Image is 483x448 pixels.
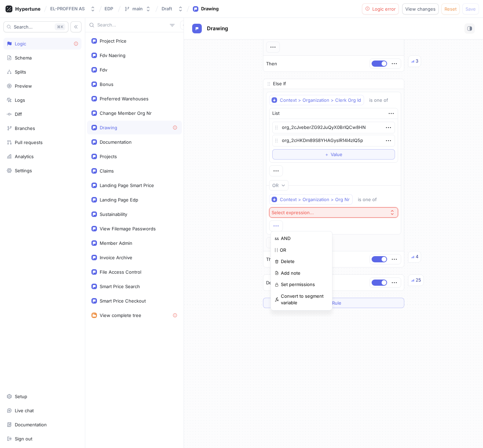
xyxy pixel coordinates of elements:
p: Convert to segment variable [281,293,328,306]
p: Delete [281,258,295,265]
p: AND [281,235,290,242]
p: Add note [281,270,300,277]
p: && [275,237,279,240]
p: | | [275,248,278,252]
p: OR [280,247,286,254]
p: Set permissions [281,281,315,288]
